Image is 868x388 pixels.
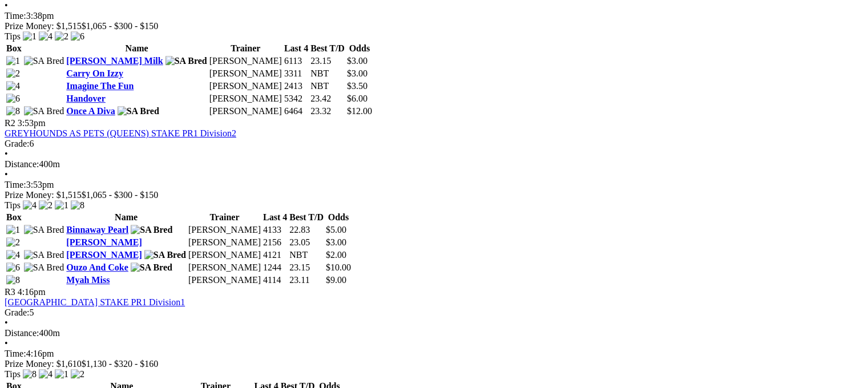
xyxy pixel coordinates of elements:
[284,55,309,67] td: 6113
[5,190,863,200] div: Prize Money: $1,515
[5,11,26,21] span: Time:
[39,369,53,379] img: 4
[5,287,15,297] span: R3
[5,180,26,189] span: Time:
[209,68,282,79] td: [PERSON_NAME]
[263,262,288,273] td: 1244
[118,106,159,116] img: SA Bred
[284,93,309,104] td: 5342
[188,249,261,261] td: [PERSON_NAME]
[325,212,352,223] th: Odds
[263,224,288,236] td: 4133
[289,249,324,261] td: NBT
[6,212,22,222] span: Box
[24,225,64,235] img: SA Bred
[209,106,282,117] td: [PERSON_NAME]
[66,250,142,260] a: [PERSON_NAME]
[82,190,159,200] span: $1,065 - $300 - $150
[263,274,288,286] td: 4114
[5,180,863,190] div: 3:53pm
[347,94,368,103] span: $6.00
[18,118,46,128] span: 3:53pm
[209,55,282,67] td: [PERSON_NAME]
[310,43,345,54] th: Best T/D
[347,68,368,78] span: $3.00
[6,225,20,235] img: 1
[24,56,64,66] img: SA Bred
[263,237,288,248] td: 2156
[310,80,345,92] td: NBT
[346,43,373,54] th: Odds
[131,225,172,235] img: SA Bred
[24,250,64,260] img: SA Bred
[5,359,863,369] div: Prize Money: $1,610
[23,369,37,379] img: 8
[284,43,309,54] th: Last 4
[289,262,324,273] td: 23.15
[71,200,84,211] img: 8
[5,338,8,348] span: •
[310,55,345,67] td: 23.15
[188,237,261,248] td: [PERSON_NAME]
[6,262,20,273] img: 6
[71,31,84,42] img: 6
[5,200,21,210] span: Tips
[66,56,163,66] a: [PERSON_NAME] Milk
[310,93,345,104] td: 23.42
[66,81,134,91] a: Imagine The Fun
[326,250,346,260] span: $2.00
[5,318,8,328] span: •
[66,225,128,235] a: Binnaway Pearl
[55,200,68,211] img: 1
[5,308,30,317] span: Grade:
[326,225,346,235] span: $5.00
[326,237,346,247] span: $3.00
[5,297,185,307] a: [GEOGRAPHIC_DATA] STAKE PR1 Division1
[5,118,15,128] span: R2
[188,212,261,223] th: Trainer
[39,200,53,211] img: 2
[5,149,8,159] span: •
[66,275,110,285] a: Myah Miss
[289,212,324,223] th: Best T/D
[347,56,368,66] span: $3.00
[5,128,236,138] a: GREYHOUNDS AS PETS (QUEENS) STAKE PR1 Division2
[284,68,309,79] td: 3311
[289,224,324,236] td: 22.83
[289,237,324,248] td: 23.05
[5,21,863,31] div: Prize Money: $1,515
[66,262,128,272] a: Ouzo And Coke
[6,68,20,79] img: 2
[347,81,368,91] span: $3.50
[5,1,8,10] span: •
[209,43,282,54] th: Trainer
[55,31,68,42] img: 2
[326,262,351,272] span: $10.00
[209,80,282,92] td: [PERSON_NAME]
[5,328,39,338] span: Distance:
[144,250,186,260] img: SA Bred
[5,308,863,318] div: 5
[66,106,115,116] a: Once A Diva
[310,106,345,117] td: 23.32
[5,328,863,338] div: 400m
[5,349,26,358] span: Time:
[6,94,20,104] img: 6
[5,139,30,148] span: Grade:
[289,274,324,286] td: 23.11
[24,262,64,273] img: SA Bred
[284,106,309,117] td: 6464
[326,275,346,285] span: $9.00
[188,224,261,236] td: [PERSON_NAME]
[188,274,261,286] td: [PERSON_NAME]
[24,106,64,116] img: SA Bred
[347,106,372,116] span: $12.00
[5,349,863,359] div: 4:16pm
[5,11,863,21] div: 3:38pm
[263,249,288,261] td: 4121
[6,250,20,260] img: 4
[188,262,261,273] td: [PERSON_NAME]
[66,94,105,103] a: Handover
[5,31,21,41] span: Tips
[284,80,309,92] td: 2413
